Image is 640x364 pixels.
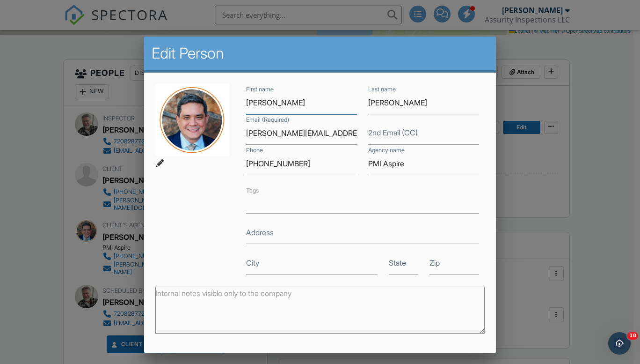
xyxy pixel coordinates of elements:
[368,127,418,138] label: 2nd Email (CC)
[608,332,631,355] iframe: Intercom live chat
[627,332,638,340] span: 10
[368,85,396,94] label: Last name
[246,227,274,238] label: Address
[152,44,488,63] h2: Edit Person
[246,187,259,194] label: Tags
[246,258,259,268] label: City
[389,258,406,268] label: State
[246,146,263,155] label: Phone
[368,146,405,155] label: Agency name
[429,258,440,268] label: Zip
[155,288,291,298] label: Internal notes visible only to the company
[155,84,229,156] img: data
[246,116,289,124] label: Email (Required)
[246,85,274,94] label: First name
